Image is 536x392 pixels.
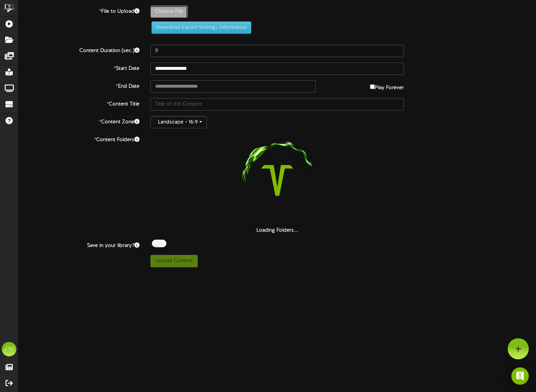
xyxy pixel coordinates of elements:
[13,134,145,144] label: Content Folders
[13,240,145,249] label: Save in your library?
[150,255,198,267] button: Upload Content
[13,45,145,55] label: Content Duration (sec.)
[13,98,145,108] label: Content Title
[370,84,375,89] input: Play Forever
[13,80,145,90] label: End Date
[13,116,145,126] label: Content Zone
[13,63,145,72] label: Start Date
[13,5,145,15] label: File to Upload
[370,80,404,92] label: Play Forever
[148,25,251,30] a: Download Export Settings Information
[511,367,529,385] div: Open Intercom Messenger
[256,228,298,233] strong: Loading Folders...
[150,98,404,111] input: Title of this Content
[151,21,251,34] button: Download Export Settings Information
[150,116,207,128] button: Landscape - 16:9
[2,342,16,356] div: JW
[230,134,324,227] img: loading-spinner-1.png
